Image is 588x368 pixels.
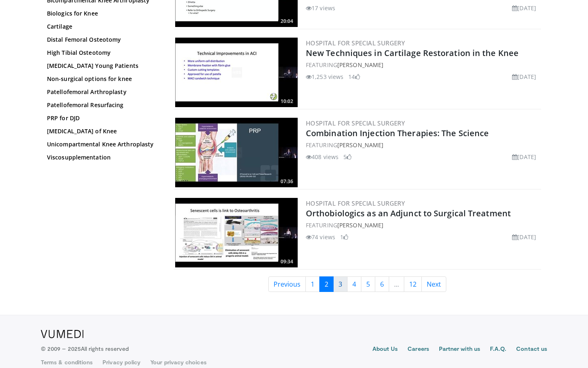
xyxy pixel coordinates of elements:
li: [DATE] [512,153,536,161]
a: Next [421,276,446,292]
a: Privacy policy [102,358,140,366]
a: [PERSON_NAME] [337,141,383,149]
li: 408 views [306,153,339,161]
a: Hospital for Special Surgery [306,39,405,47]
li: 1,253 views [306,72,343,81]
a: 10:02 [175,38,298,107]
span: 07:36 [278,178,296,185]
a: Patellofemoral Arthroplasty [47,88,157,96]
a: 12 [404,276,422,292]
a: Contact us [516,345,547,355]
a: Orthobiologics as an Adjunct to Surgical Treatment [306,208,511,219]
a: Distal Femoral Osteotomy [47,36,157,44]
a: 4 [347,276,361,292]
a: [PERSON_NAME] [337,221,383,229]
li: 5 [343,153,352,161]
img: 2373635a-d8b5-4f57-9c6b-a5073fb1c94c.300x170_q85_crop-smart_upscale.jpg [175,198,298,267]
li: 17 views [306,4,335,12]
a: Viscosupplementation [47,153,157,162]
a: Your privacy choices [150,358,206,366]
a: [MEDICAL_DATA] Young Patients [47,62,157,70]
a: 2 [319,276,334,292]
div: FEATURING [306,221,539,229]
nav: Search results pages [174,276,541,292]
a: Combination Injection Therapies: The Science [306,128,489,139]
a: Hospital for Special Surgery [306,119,405,127]
a: 1 [305,276,320,292]
span: All rights reserved [81,345,129,352]
a: Terms & conditions [41,358,93,366]
a: Hospital for Special Surgery [306,199,405,207]
a: Partner with us [439,345,480,355]
a: [PERSON_NAME] [337,61,383,69]
a: Careers [408,345,429,355]
a: 5 [361,276,375,292]
img: VuMedi Logo [41,330,84,338]
span: 10:02 [278,98,296,105]
a: About Us [372,345,398,355]
a: 3 [333,276,347,292]
span: 20:04 [278,18,296,25]
p: © 2009 – 2025 [41,345,129,353]
li: 14 [348,72,360,81]
a: 07:36 [175,118,298,187]
div: FEATURING [306,61,539,69]
a: PRP for DJD [47,114,157,122]
a: Biologics for Knee [47,9,157,18]
a: 09:34 [175,198,298,267]
a: New Techniques in Cartilage Restoration in the Knee [306,47,519,58]
a: F.A.Q. [490,345,506,355]
a: [MEDICAL_DATA] of Knee [47,127,157,135]
a: High Tibial Osteotomy [47,49,157,57]
li: [DATE] [512,4,536,12]
a: Patellofemoral Resurfacing [47,101,157,109]
a: Previous [268,276,306,292]
img: ab5142df-9531-4023-b16f-21a76ecca93e.300x170_q85_crop-smart_upscale.jpg [175,38,298,107]
li: 74 views [306,233,335,241]
li: 1 [340,233,348,241]
span: 09:34 [278,258,296,265]
a: Unicompartmental Knee Arthroplasty [47,140,157,148]
div: FEATURING [306,141,539,149]
img: e088b4f5-1fc1-499a-9945-f4d87e6229b0.300x170_q85_crop-smart_upscale.jpg [175,118,298,187]
li: [DATE] [512,233,536,241]
li: [DATE] [512,72,536,81]
a: Cartilage [47,22,157,31]
a: 6 [375,276,389,292]
a: Non-surgical options for knee [47,75,157,83]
